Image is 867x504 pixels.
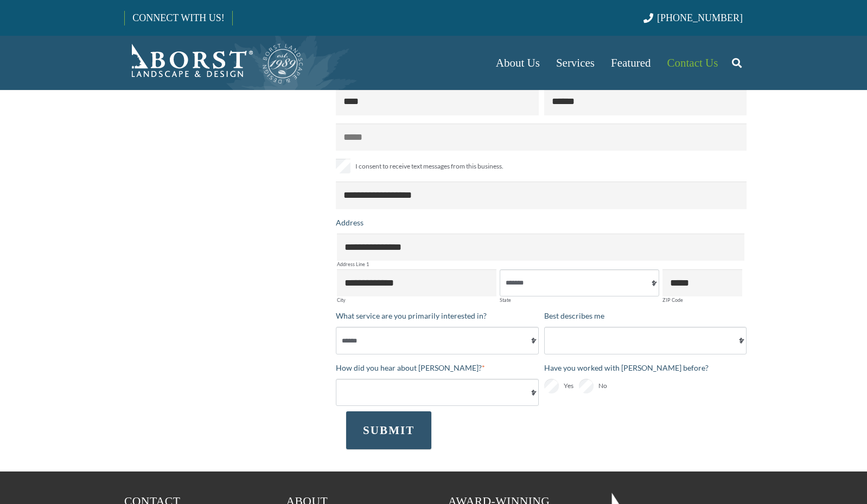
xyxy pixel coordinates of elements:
span: Contact Us [667,56,718,69]
input: First Name* [336,88,539,115]
input: Last Name* [544,88,747,115]
span: Best describes me [544,311,604,320]
span: What service are you primarily interested in? [336,311,487,320]
select: Best describes me [544,327,747,354]
a: Featured [603,36,659,90]
span: Address [336,218,364,227]
input: No [579,379,594,393]
a: Contact Us [659,36,726,90]
label: Address Line 1 [337,262,744,267]
span: No [598,379,607,392]
span: Have you worked with [PERSON_NAME] before? [544,363,709,372]
span: I consent to receive text messages from this business. [355,160,503,173]
select: What service are you primarily interested in? [336,327,539,354]
select: How did you hear about [PERSON_NAME]?* [336,379,539,406]
a: About Us [488,36,548,90]
span: Services [556,56,595,69]
span: Featured [611,56,651,69]
span: About Us [496,56,540,69]
a: CONNECT WITH US! [125,5,232,31]
input: I consent to receive text messages from this business. [336,159,350,173]
span: Yes [564,379,573,392]
a: Services [548,36,603,90]
label: City [337,298,496,302]
input: Yes [544,379,559,393]
span: How did you hear about [PERSON_NAME]? [336,363,482,372]
a: [PHONE_NUMBER] [643,12,743,23]
a: Search [726,49,748,76]
button: SUBMIT [346,411,431,449]
label: ZIP Code [662,298,742,302]
label: State [500,298,659,302]
a: Borst-Logo [124,41,304,85]
span: [PHONE_NUMBER] [657,12,743,23]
